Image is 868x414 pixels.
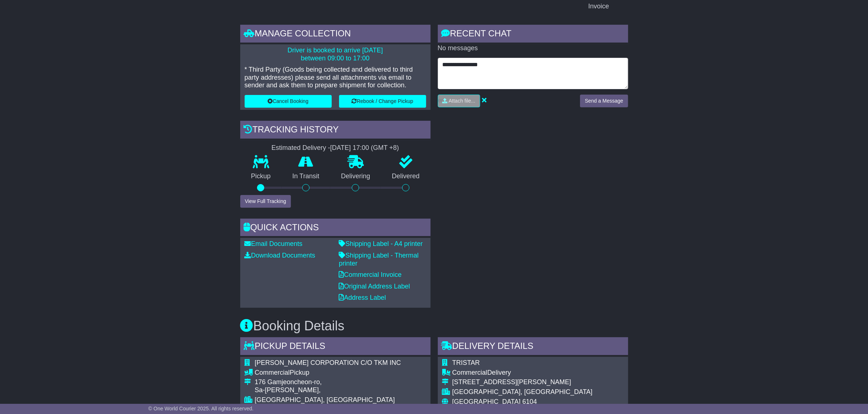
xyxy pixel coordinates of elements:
[438,44,628,52] p: No messages
[330,144,399,152] div: [DATE] 17:00 (GMT +8)
[245,240,303,247] a: Email Documents
[339,252,419,267] a: Shipping Label - Thermal printer
[240,337,431,357] div: Pickup Details
[580,95,628,107] button: Send a Message
[148,406,254,411] span: © One World Courier 2025. All rights reserved.
[240,319,628,333] h3: Booking Details
[339,271,402,278] a: Commercial Invoice
[452,359,480,366] span: TRISTAR
[255,396,401,404] div: [GEOGRAPHIC_DATA], [GEOGRAPHIC_DATA]
[452,398,521,405] span: [GEOGRAPHIC_DATA]
[339,95,426,108] button: Rebook / Change Pickup
[255,369,290,376] span: Commercial
[438,25,628,44] div: RECENT CHAT
[240,195,291,208] button: View Full Tracking
[245,252,315,259] a: Download Documents
[245,47,426,62] p: Driver is booked to arrive [DATE] between 09:00 to 17:00
[330,172,381,180] p: Delivering
[438,337,628,357] div: Delivery Details
[255,378,401,386] div: 176 Gamjeoncheon-ro,
[339,240,423,247] a: Shipping Label - A4 printer
[240,25,431,44] div: Manage collection
[339,294,386,301] a: Address Label
[255,369,401,377] div: Pickup
[522,398,537,405] span: 6104
[245,95,332,108] button: Cancel Booking
[255,386,401,394] div: Sa-[PERSON_NAME],
[255,359,401,366] span: [PERSON_NAME] CORPORATION C/O TKM INC
[339,283,410,290] a: Original Address Label
[240,219,431,238] div: Quick Actions
[245,66,426,89] p: * Third Party (Goods being collected and delivered to third party addresses) please send all atta...
[452,388,618,396] div: [GEOGRAPHIC_DATA], [GEOGRAPHIC_DATA]
[240,172,282,180] p: Pickup
[452,369,487,376] span: Commercial
[240,121,431,140] div: Tracking history
[240,144,431,152] div: Estimated Delivery -
[381,172,431,180] p: Delivered
[452,378,618,386] div: [STREET_ADDRESS][PERSON_NAME]
[281,172,330,180] p: In Transit
[452,369,618,377] div: Delivery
